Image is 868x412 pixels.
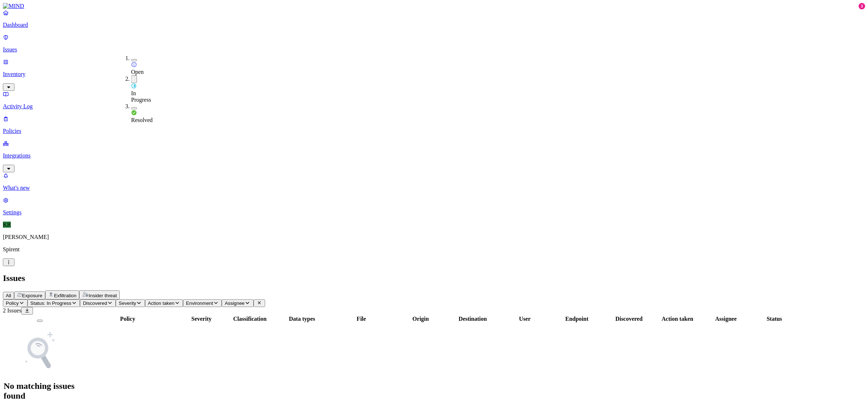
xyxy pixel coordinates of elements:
[180,316,223,322] div: Severity
[3,128,865,134] p: Policies
[131,90,151,103] span: In Progress
[3,3,24,9] img: MIND
[3,9,865,28] a: Dashboard
[131,83,137,89] img: status-in-progress
[3,46,865,53] p: Issues
[225,316,275,322] div: Classification
[4,381,76,401] h1: No matching issues found
[3,34,865,53] a: Issues
[552,316,602,322] div: Endpoint
[54,293,76,298] span: Exfiltration
[37,320,43,322] button: Select all
[3,307,21,314] span: 2 Issues
[499,316,550,322] div: User
[3,3,865,9] a: MIND
[3,59,865,90] a: Inventory
[859,3,865,9] div: 3
[3,152,865,159] p: Integrations
[3,209,865,216] p: Settings
[395,316,446,322] div: Origin
[131,117,153,123] span: Resolved
[3,22,865,28] p: Dashboard
[30,300,71,306] span: Status: In Progress
[18,329,61,373] img: NoSearchResult
[3,91,865,110] a: Activity Log
[131,110,137,115] img: status-resolved
[148,300,174,306] span: Action taken
[225,300,244,306] span: Assignee
[701,316,751,322] div: Assignee
[3,246,865,253] p: Spirent
[131,62,137,67] img: status-open
[3,197,865,216] a: Settings
[77,316,178,322] div: Policy
[83,300,107,306] span: Discovered
[131,69,144,75] span: Open
[89,293,117,298] span: Insider threat
[3,222,11,228] span: KR
[22,293,42,298] span: Exposure
[3,234,865,240] p: [PERSON_NAME]
[3,103,865,110] p: Activity Log
[3,71,865,77] p: Inventory
[3,172,865,191] a: What's new
[753,316,796,322] div: Status
[3,115,865,134] a: Policies
[3,273,865,283] h2: Issues
[6,293,11,298] span: All
[119,300,136,306] span: Severity
[6,300,19,306] span: Policy
[277,316,327,322] div: Data types
[604,316,654,322] div: Discovered
[186,300,213,306] span: Environment
[3,185,865,191] p: What's new
[656,316,699,322] div: Action taken
[3,140,865,171] a: Integrations
[329,316,394,322] div: File
[447,316,498,322] div: Destination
